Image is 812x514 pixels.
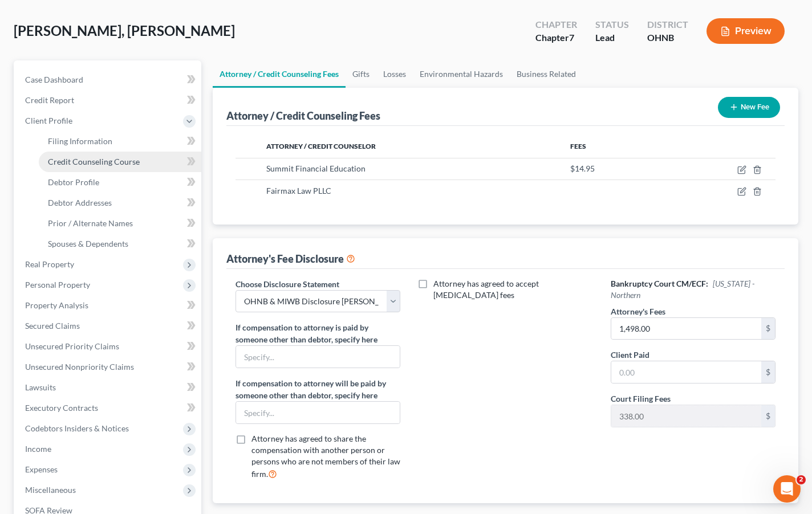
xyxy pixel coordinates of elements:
a: Losses [376,60,413,88]
span: Filing Information [48,136,112,146]
input: 0.00 [611,405,761,427]
span: Case Dashboard [25,75,83,84]
a: Spouses & Dependents [39,234,201,254]
span: Lawsuits [25,382,56,392]
div: $ [761,361,775,383]
button: Preview [707,18,785,44]
input: 0.00 [611,318,761,340]
span: Client Profile [25,116,72,125]
div: District [647,18,688,31]
a: Lawsuits [16,377,201,398]
div: Attorney's Fee Disclosure [226,252,355,266]
span: 2 [797,475,806,484]
a: Unsecured Priority Claims [16,336,201,357]
a: Credit Counseling Course [39,152,201,172]
span: [PERSON_NAME], [PERSON_NAME] [14,22,235,39]
div: Attorney / Credit Counseling Fees [226,109,380,123]
div: Status [595,18,629,31]
label: Attorney's Fees [611,305,665,317]
a: Attorney / Credit Counseling Fees [213,60,346,88]
span: Credit Report [25,95,74,105]
label: Choose Disclosure Statement [236,278,339,290]
span: Summit Financial Education [266,164,366,173]
span: Debtor Profile [48,177,99,187]
span: Secured Claims [25,321,80,331]
span: Attorney has agreed to accept [MEDICAL_DATA] fees [433,279,539,300]
span: Attorney has agreed to share the compensation with another person or persons who are not members ... [251,434,400,479]
a: Gifts [346,60,376,88]
a: Business Related [510,60,583,88]
label: If compensation to attorney is paid by someone other than debtor, specify here [236,321,400,345]
div: $ [761,318,775,340]
span: [US_STATE] - Northern [611,279,754,300]
iframe: Intercom live chat [773,475,801,503]
span: Executory Contracts [25,403,98,413]
label: Client Paid [611,349,649,361]
span: Income [25,444,51,454]
h6: Bankruptcy Court CM/ECF: [611,278,776,301]
span: Miscellaneous [25,485,76,495]
span: Personal Property [25,280,90,289]
span: 7 [569,32,574,43]
label: Court Filing Fees [611,393,671,405]
a: Secured Claims [16,316,201,336]
div: OHNB [647,31,688,44]
span: Attorney / Credit Counselor [266,142,376,150]
div: Lead [595,31,629,44]
span: Credit Counseling Course [48,157,140,166]
a: Debtor Profile [39,172,201,193]
span: Debtor Addresses [48,198,112,207]
div: $ [761,405,775,427]
label: If compensation to attorney will be paid by someone other than debtor, specify here [236,377,400,401]
div: Chapter [535,31,577,44]
a: Filing Information [39,131,201,152]
a: Prior / Alternate Names [39,213,201,234]
a: Executory Contracts [16,398,201,418]
span: $14.95 [570,164,595,173]
span: Real Property [25,259,74,269]
a: Property Analysis [16,295,201,316]
span: Unsecured Priority Claims [25,341,119,351]
input: 0.00 [611,361,761,383]
span: Prior / Alternate Names [48,218,133,228]
span: Fees [570,142,586,150]
span: Expenses [25,464,58,474]
a: Debtor Addresses [39,193,201,213]
button: New Fee [718,97,780,118]
a: Environmental Hazards [413,60,510,88]
span: Spouses & Dependents [48,239,128,248]
a: Case Dashboard [16,70,201,90]
input: Specify... [236,346,400,368]
span: Codebtors Insiders & Notices [25,423,129,433]
span: Fairmax Law PLLC [266,186,331,195]
a: Unsecured Nonpriority Claims [16,357,201,377]
div: Chapter [535,18,577,31]
span: Unsecured Nonpriority Claims [25,362,134,372]
span: Property Analysis [25,300,88,310]
a: Credit Report [16,90,201,111]
input: Specify... [236,402,400,423]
